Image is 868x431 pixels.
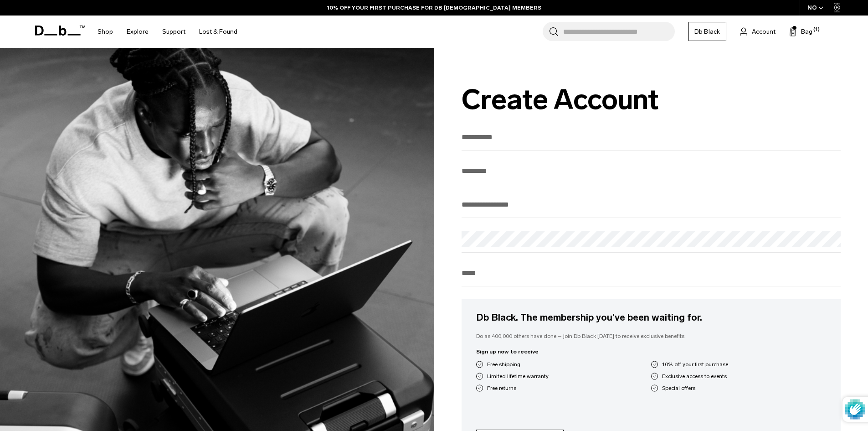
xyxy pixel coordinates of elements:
span: 10% off your first purchase [662,360,728,369]
nav: Main Navigation [91,16,244,48]
a: Db Black [688,22,726,41]
a: Shop [98,16,113,48]
p: Sign up now to receive [476,348,827,356]
a: Explore [127,16,149,48]
span: Bag [801,27,812,36]
span: Special offers [662,384,695,392]
span: Account [752,27,776,36]
a: 10% OFF YOUR FIRST PURCHASE FOR DB [DEMOGRAPHIC_DATA] MEMBERS [327,4,541,12]
p: Do as 400,000 others have done – join Db Black [DATE] to receive exclusive benefits. [476,332,827,340]
a: Support [162,16,185,48]
a: Lost & Found [199,16,237,48]
span: (1) [813,26,820,34]
span: Exclusive access to events [662,372,727,380]
span: Limited lifetime warranty [487,372,549,380]
span: Free returns [487,384,516,392]
h4: Db Black. The membership you’ve been waiting for. [476,310,827,325]
span: Create Account [462,83,659,116]
span: Free shipping [487,360,520,369]
a: Account [740,26,776,37]
button: Bag (1) [789,26,812,37]
img: Protected by hCaptcha [845,397,865,422]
